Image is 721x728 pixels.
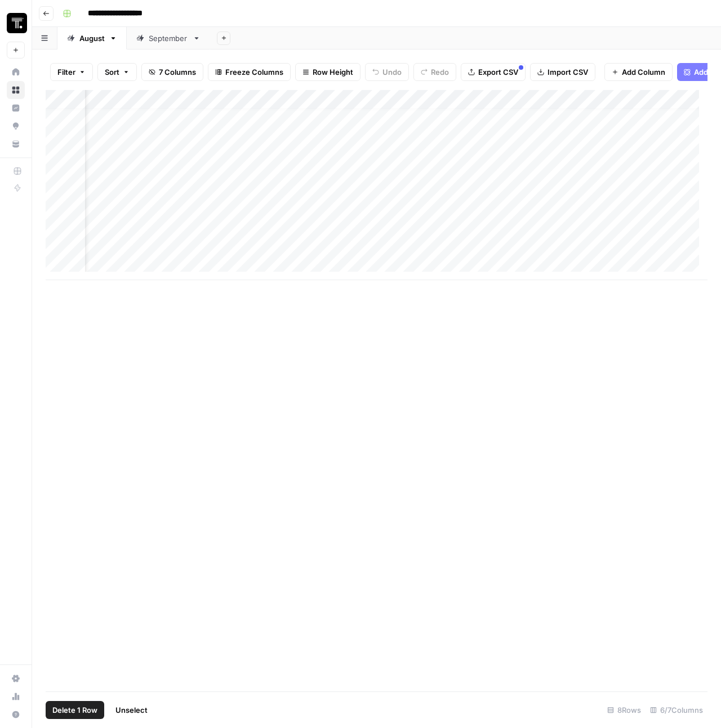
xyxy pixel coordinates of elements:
img: Thoughtspot Logo [7,13,27,33]
button: Unselect [109,701,154,719]
a: Usage [7,687,25,705]
span: Filter [57,66,75,78]
button: Sort [97,63,137,81]
button: Delete 1 Row [46,701,104,719]
button: 7 Columns [141,63,203,81]
span: Delete 1 Row [52,704,97,716]
a: Your Data [7,135,25,153]
span: Undo [382,66,402,78]
button: Redo [413,63,456,81]
button: Freeze Columns [208,63,291,81]
span: 7 Columns [159,66,196,78]
button: Row Height [295,63,360,81]
button: Import CSV [530,63,595,81]
span: Freeze Columns [225,66,283,78]
span: Add Column [622,66,665,78]
div: 8 Rows [603,701,646,719]
a: Opportunities [7,117,25,135]
span: Row Height [313,66,353,78]
button: Workspace: Thoughtspot [7,9,25,37]
span: Export CSV [478,66,518,78]
button: Add Column [604,63,673,81]
span: Import CSV [548,66,588,78]
a: Insights [7,99,25,117]
button: Undo [365,63,409,81]
button: Filter [50,63,93,81]
div: September [149,33,188,44]
a: August [57,27,127,50]
span: Sort [105,66,119,78]
a: Home [7,63,25,81]
div: 6/7 Columns [646,701,707,719]
a: Settings [7,669,25,687]
a: Browse [7,81,25,99]
div: August [79,33,105,44]
span: Redo [431,66,449,78]
a: September [127,27,210,50]
span: Unselect [115,704,148,716]
button: Help + Support [7,705,25,723]
button: Export CSV [461,63,526,81]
